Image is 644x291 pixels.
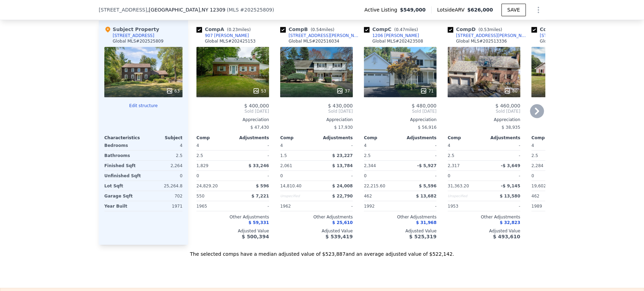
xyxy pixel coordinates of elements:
span: , NY 12309 [200,7,225,13]
div: Adjustments [484,135,520,140]
span: 4 [364,143,367,148]
div: 2.5 [364,150,399,160]
span: 0.47 [396,27,405,32]
span: $ 5,596 [419,183,436,188]
div: - [485,171,520,180]
div: - [402,171,436,180]
span: $ 596 [256,183,269,188]
div: 4 [145,140,182,150]
div: 1992 [364,201,399,211]
span: ( miles) [224,27,253,32]
span: $549,000 [400,6,426,13]
div: ( ) [227,6,274,13]
div: Bathrooms [104,150,142,160]
div: Global MLS # 202513336 [456,38,507,44]
div: 1971 [145,201,182,211]
span: ( miles) [391,27,421,32]
span: $ 525,319 [409,233,436,239]
span: 4 [531,143,534,148]
span: $ 480,000 [412,103,436,108]
span: Sold [DATE] [448,108,520,114]
div: - [402,140,436,150]
span: $ 31,968 [416,220,436,225]
span: 14,810.40 [280,183,301,188]
button: Edit structure [104,103,182,108]
span: Sold [DATE] [280,108,353,114]
div: Comp [531,135,568,140]
div: - [234,171,269,180]
div: Global MLS # 202525809 [113,38,164,44]
span: 2,284 [531,163,543,168]
div: Global MLS # 202516034 [289,38,339,44]
div: Adjusted Value [448,228,520,233]
div: Appreciation [531,117,604,122]
div: - [402,201,436,211]
div: Global MLS # 202425153 [205,38,256,44]
div: Comp B [280,26,337,33]
div: Comp D [448,26,505,33]
span: $ 56,916 [418,125,436,129]
div: 71 [420,87,434,94]
div: 1962 [280,201,315,211]
div: 25,264.8 [145,181,182,191]
span: 24,829.20 [196,183,218,188]
span: $ 33,246 [248,163,269,168]
div: Subject [143,135,182,140]
div: Characteristics [104,135,143,140]
a: [STREET_ADDRESS][PERSON_NAME] [531,33,612,38]
a: [STREET_ADDRESS][PERSON_NAME] [448,33,529,38]
span: ( miles) [475,27,505,32]
div: 1206 [PERSON_NAME] [372,33,419,38]
div: 2.5 [145,150,182,160]
span: $ 13,682 [416,193,436,198]
span: Sold [DATE] [364,108,436,114]
div: - [234,140,269,150]
div: Comp [280,135,316,140]
div: Unspecified [280,191,315,201]
span: 31,363.20 [448,183,469,188]
div: The selected comps have a median adjusted value of $523,887 and an average adjusted value of $522... [99,245,545,257]
button: Show Options [531,3,545,17]
div: 53 [253,87,266,94]
div: 1.5 [280,150,315,160]
div: Adjusted Value [364,228,436,233]
span: 0.53 [480,27,489,32]
span: $ 32,823 [500,220,520,225]
span: $ 23,227 [332,153,353,158]
span: $ 47,430 [250,125,269,129]
div: - [485,140,520,150]
div: Comp C [364,26,421,33]
span: 2,344 [364,163,376,168]
span: Active Listing [364,6,400,13]
div: Garage Sqft [104,191,142,201]
div: Comp A [196,26,253,33]
span: 22,215.60 [364,183,385,188]
span: Sold [DATE] [196,108,269,114]
span: 550 [196,193,204,198]
div: Unspecified [448,191,482,201]
span: # 202525809 [240,7,272,13]
div: - [485,150,520,160]
div: 2.5 [196,150,231,160]
div: Subject Property [104,26,159,33]
div: 80 [504,87,517,94]
span: -$ 3,649 [501,163,520,168]
span: 4 [280,143,283,148]
div: 1953 [448,201,482,211]
span: 0.54 [312,27,322,32]
span: $ 17,930 [334,125,353,129]
div: - [318,201,353,211]
a: 907 [PERSON_NAME] [196,33,249,38]
div: Appreciation [280,117,353,122]
div: [STREET_ADDRESS][PERSON_NAME] [456,33,529,38]
span: -$ 5,927 [417,163,436,168]
div: 1989 [531,201,566,211]
div: 702 [145,191,182,201]
span: 2,317 [448,163,459,168]
div: Adjusted Value [280,228,353,233]
div: - [318,140,353,150]
div: Appreciation [448,117,520,122]
div: Lot Sqft [104,181,142,191]
div: Unfinished Sqft [104,171,142,180]
div: Bedrooms [104,140,142,150]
